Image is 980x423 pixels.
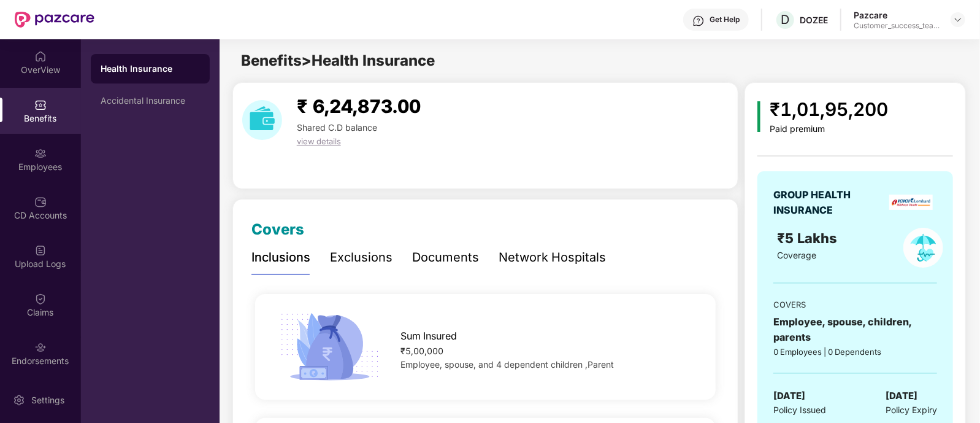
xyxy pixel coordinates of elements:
[297,95,421,117] span: ₹ 6,24,873.00
[773,314,937,345] div: Employee, spouse, children, parents
[34,341,47,354] img: svg+xml;base64,PHN2ZyBpZD0iRW5kb3JzZW1lbnRzIiB4bWxucz0iaHR0cDovL3d3dy53My5vcmcvMjAwMC9zdmciIHdpZH...
[101,63,200,75] div: Health Insurance
[777,250,816,260] span: Coverage
[297,136,341,146] span: view details
[401,328,457,344] span: Sum Insured
[953,15,963,25] img: svg+xml;base64,PHN2ZyBpZD0iRHJvcGRvd24tMzJ4MzIiIHhtbG5zPSJodHRwOi8vd3d3LnczLm9yZy8yMDAwL3N2ZyIgd2...
[330,248,392,267] div: Exclusions
[773,389,805,403] span: [DATE]
[886,403,937,417] span: Policy Expiry
[773,346,937,358] div: 0 Employees | 0 Dependents
[251,220,304,238] span: Covers
[757,101,760,132] img: icon
[773,298,937,311] div: COVERS
[13,394,25,406] img: svg+xml;base64,PHN2ZyBpZD0iU2V0dGluZy0yMHgyMCIgeG1sbnM9Imh0dHA6Ly93d3cudzMub3JnLzIwMDAvc3ZnIiB3aW...
[15,12,94,28] img: New Pazcare Logo
[401,359,614,370] span: Employee, spouse, and 4 dependent children ,Parent
[773,187,881,218] div: GROUP HEALTH INSURANCE
[242,100,282,140] img: download
[854,21,940,31] div: Customer_success_team_lead
[781,12,790,27] span: D
[854,9,940,21] div: Pazcare
[412,248,479,267] div: Documents
[34,196,47,208] img: svg+xml;base64,PHN2ZyBpZD0iQ0RfQWNjb3VudHMiIGRhdGEtbmFtZT0iQ0QgQWNjb3VudHMiIHhtbG5zPSJodHRwOi8vd3...
[800,14,828,26] div: DOZEE
[34,293,47,305] img: svg+xml;base64,PHN2ZyBpZD0iQ2xhaW0iIHhtbG5zPSJodHRwOi8vd3d3LnczLm9yZy8yMDAwL3N2ZyIgd2lkdGg9IjIwIi...
[692,15,705,27] img: svg+xml;base64,PHN2ZyBpZD0iSGVscC0zMngzMiIgeG1sbnM9Imh0dHA6Ly93d3cudzMub3JnLzIwMDAvc3ZnIiB3aWR0aD...
[34,147,47,160] img: svg+xml;base64,PHN2ZyBpZD0iRW1wbG95ZWVzIiB4bWxucz0iaHR0cDovL3d3dy53My5vcmcvMjAwMC9zdmciIHdpZHRoPS...
[34,99,47,111] img: svg+xml;base64,PHN2ZyBpZD0iQmVuZWZpdHMiIHhtbG5zPSJodHRwOi8vd3d3LnczLm9yZy8yMDAwL3N2ZyIgd2lkdGg9Ij...
[297,122,377,133] span: Shared C.D balance
[251,248,310,267] div: Inclusions
[770,124,889,134] div: Paid premium
[499,248,606,267] div: Network Hospitals
[101,96,200,106] div: Accidental Insurance
[276,309,384,384] img: icon
[710,15,740,25] div: Get Help
[903,228,943,268] img: policyIcon
[28,394,68,406] div: Settings
[777,230,841,246] span: ₹5 Lakhs
[34,50,47,63] img: svg+xml;base64,PHN2ZyBpZD0iSG9tZSIgeG1sbnM9Imh0dHA6Ly93d3cudzMub3JnLzIwMDAvc3ZnIiB3aWR0aD0iMjAiIG...
[241,52,435,69] span: Benefits > Health Insurance
[886,389,917,403] span: [DATE]
[34,244,47,257] img: svg+xml;base64,PHN2ZyBpZD0iVXBsb2FkX0xvZ3MiIGRhdGEtbmFtZT0iVXBsb2FkIExvZ3MiIHhtbG5zPSJodHRwOi8vd3...
[773,403,826,417] span: Policy Issued
[770,95,889,124] div: ₹1,01,95,200
[401,344,695,358] div: ₹5,00,000
[889,195,933,210] img: insurerLogo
